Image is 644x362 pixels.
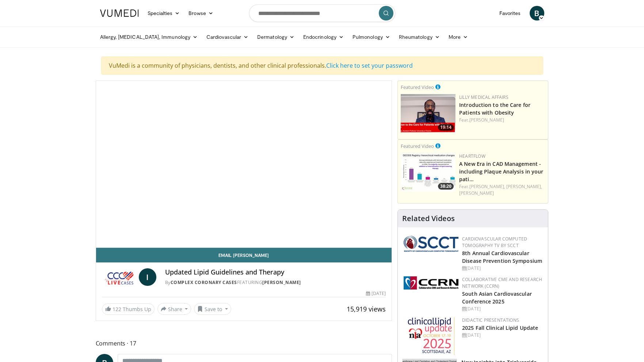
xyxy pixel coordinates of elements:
a: 122 Thumbs Up [102,303,155,315]
a: 2025 Fall Clinical Lipid Update [462,324,538,331]
div: VuMedi is a community of physicians, dentists, and other clinical professionals. [101,56,543,75]
a: Dermatology [253,30,299,44]
span: 19:14 [438,124,454,131]
div: Feat. [459,183,545,197]
a: Endocrinology [299,30,348,44]
a: A New Era in CAD Management - including Plaque Analysis in your pati… [459,160,543,183]
a: B [530,6,544,20]
div: Didactic Presentations [462,317,542,324]
a: Cardiovascular Computed Tomography TV by SCCT [462,236,527,249]
a: Collaborative CME and Research Network (CCRN) [462,276,542,289]
a: Rheumatology [395,30,444,44]
a: Heartflow [459,153,485,159]
a: [PERSON_NAME] [262,279,301,286]
a: More [444,30,472,44]
a: Email [PERSON_NAME] [96,248,392,262]
a: Browse [184,6,218,20]
input: Search topics, interventions [249,4,395,22]
div: [DATE] [462,332,542,339]
h4: Updated Lipid Guidelines and Therapy [165,268,386,276]
div: [DATE] [462,306,542,312]
a: South Asian Cardiovascular Conference 2025 [462,290,532,305]
video-js: Video Player [96,81,392,248]
img: Complex Coronary Cases [102,268,136,286]
span: Comments 17 [96,339,392,348]
small: Featured Video [401,84,434,90]
div: Feat. [459,117,545,123]
button: Share [157,303,191,315]
div: [DATE] [366,290,386,297]
div: By FEATURING [165,279,386,286]
a: Introduction to the Care for Patients with Obesity [459,101,530,116]
span: 38:20 [438,183,454,190]
a: [PERSON_NAME], [469,183,505,190]
img: d65bce67-f81a-47c5-b47d-7b8806b59ca8.jpg.150x105_q85_autocrop_double_scale_upscale_version-0.2.jpg [408,317,455,355]
a: [PERSON_NAME], [506,183,542,190]
a: Specialties [143,6,184,20]
a: 19:14 [401,94,456,133]
img: acc2e291-ced4-4dd5-b17b-d06994da28f3.png.150x105_q85_crop-smart_upscale.png [401,94,456,133]
a: 38:20 [401,153,456,191]
button: Save to [194,303,231,315]
img: VuMedi Logo [100,10,139,17]
a: 8th Annual Cardiovascular Disease Prevention Symposium [462,250,542,264]
img: 51a70120-4f25-49cc-93a4-67582377e75f.png.150x105_q85_autocrop_double_scale_upscale_version-0.2.png [404,236,458,252]
h4: Related Videos [402,214,455,223]
div: [DATE] [462,265,542,272]
a: Cardiovascular [202,30,253,44]
a: [PERSON_NAME] [469,117,504,123]
img: 738d0e2d-290f-4d89-8861-908fb8b721dc.150x105_q85_crop-smart_upscale.jpg [401,153,456,191]
a: [PERSON_NAME] [459,190,494,196]
small: Featured Video [401,143,434,149]
span: 122 [113,306,121,313]
a: I [139,268,156,286]
a: Complex Coronary Cases [171,279,237,286]
a: Pulmonology [348,30,395,44]
a: Click here to set your password [326,61,413,70]
a: Favorites [495,6,525,20]
a: Allergy, [MEDICAL_DATA], Immunology [96,30,202,44]
span: 15,919 views [347,305,386,313]
a: Lilly Medical Affairs [459,94,508,100]
img: a04ee3ba-8487-4636-b0fb-5e8d268f3737.png.150x105_q85_autocrop_double_scale_upscale_version-0.2.png [404,276,458,290]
